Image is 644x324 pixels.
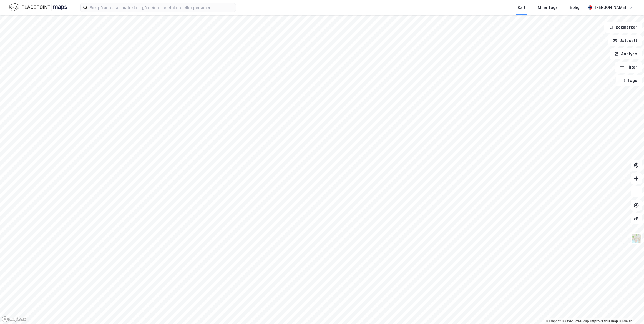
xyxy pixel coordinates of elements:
div: Kart [518,4,525,11]
div: Bolig [570,4,580,11]
div: Mine Tags [538,4,558,11]
button: Datasett [608,35,642,46]
iframe: Chat Widget [616,297,644,324]
img: logo.f888ab2527a4732fd821a326f86c7f29.svg [9,2,67,12]
button: Filter [615,62,642,73]
a: Mapbox homepage [2,316,26,322]
a: Improve this map [590,319,618,323]
div: Kontrollprogram for chat [616,297,644,324]
input: Søk på adresse, matrikkel, gårdeiere, leietakere eller personer [87,3,236,12]
a: Mapbox [546,319,561,323]
button: Tags [616,75,642,86]
button: Bokmerker [604,22,642,33]
div: [PERSON_NAME] [595,4,626,11]
button: Analyse [610,48,642,59]
a: OpenStreetMap [562,319,589,323]
img: Z [631,233,642,244]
